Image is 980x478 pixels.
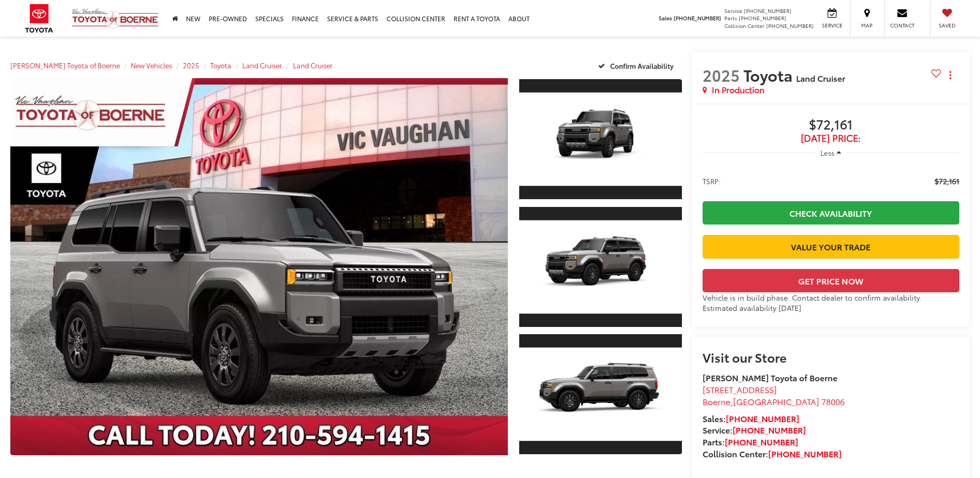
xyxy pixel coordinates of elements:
strong: Service: [703,424,806,436]
a: Expand Photo 2 [519,206,681,328]
span: Sales [659,14,672,22]
span: Boerne [703,395,730,407]
a: [PERSON_NAME] Toyota of Boerne [10,61,120,70]
a: Value Your Trade [703,235,959,258]
button: Less [816,143,847,162]
span: dropdown dots [950,71,951,79]
a: Check Availability [703,201,959,225]
span: Less [820,148,834,157]
span: Map [855,22,878,29]
span: Contact [890,22,914,29]
span: [PHONE_NUMBER] [744,7,791,14]
span: TSRP: [703,176,721,186]
span: Toyota [743,64,796,86]
a: [PHONE_NUMBER] [725,436,798,447]
span: Land Cruiser [796,72,845,84]
img: 2025 Toyota Land Cruiser Land Cruiser [5,76,513,457]
img: Vic Vaughan Toyota of Boerne [71,8,159,29]
span: In Production [712,84,765,96]
span: 2025 [703,64,740,86]
a: [STREET_ADDRESS] Boerne,[GEOGRAPHIC_DATA] 78006 [703,383,845,407]
img: 2025 Toyota Land Cruiser Land Cruiser [518,93,683,186]
strong: Collision Center: [703,447,842,459]
span: Saved [936,22,958,29]
a: 2025 [183,61,199,70]
img: 2025 Toyota Land Cruiser Land Cruiser [518,220,683,313]
strong: Parts: [703,436,798,447]
span: [PHONE_NUMBER] [739,14,786,22]
a: [PHONE_NUMBER] [768,447,842,459]
button: Confirm Availability [593,56,682,74]
a: Expand Photo 3 [519,333,681,455]
span: 78006 [821,395,845,407]
span: [GEOGRAPHIC_DATA] [733,395,819,407]
img: 2025 Toyota Land Cruiser Land Cruiser [518,348,683,441]
a: Land Cruiser [293,61,333,70]
span: [PHONE_NUMBER] [766,22,814,29]
span: Service [724,7,742,14]
a: Land Cruiser [242,61,282,70]
a: Toyota [210,61,231,70]
a: Expand Photo 0 [10,78,508,455]
span: Service [820,22,844,29]
span: Parts [724,14,737,22]
button: Actions [941,66,959,84]
strong: [PERSON_NAME] Toyota of Boerne [703,371,837,383]
a: Expand Photo 1 [519,78,681,200]
strong: Sales: [703,412,799,424]
span: [PHONE_NUMBER] [674,14,721,22]
h2: Visit our Store [703,350,959,364]
span: $72,161 [935,176,959,186]
div: Vehicle is in build phase. Contact dealer to confirm availability. Estimated availability [DATE] [703,292,959,313]
span: Collision Center [724,22,765,29]
span: $72,161 [703,117,959,133]
span: [DATE] Price: [703,133,959,143]
a: [PHONE_NUMBER] [733,424,806,436]
span: [STREET_ADDRESS] [703,383,777,395]
a: New Vehicles [131,61,172,70]
span: Confirm Availability [610,61,674,70]
span: , [703,395,845,407]
a: [PHONE_NUMBER] [726,412,799,424]
button: Get Price Now [703,269,959,292]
